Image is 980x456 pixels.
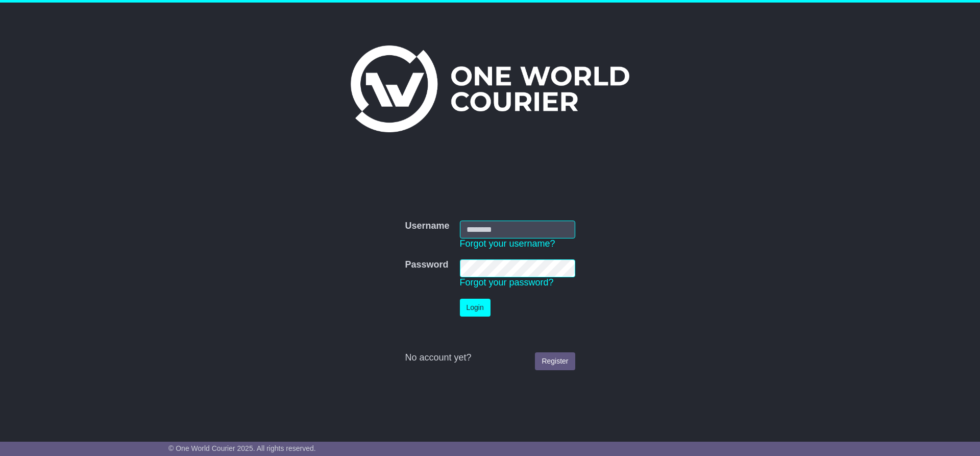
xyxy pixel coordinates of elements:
span: © One World Courier 2025. All rights reserved. [168,444,316,452]
img: One World [351,45,629,132]
label: Password [405,259,448,271]
a: Register [535,352,575,370]
a: Forgot your username? [460,238,555,249]
div: No account yet? [405,352,575,364]
a: Forgot your password? [460,277,554,287]
button: Login [460,299,491,317]
label: Username [405,221,449,232]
